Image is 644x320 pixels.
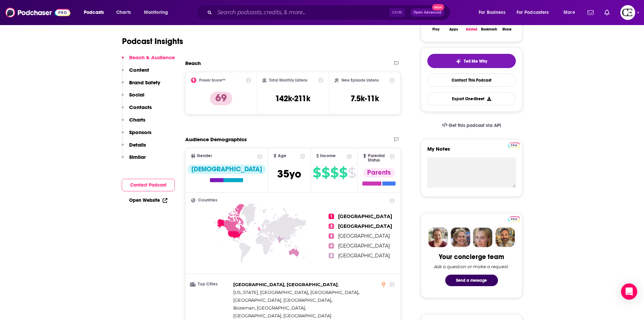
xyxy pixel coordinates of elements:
button: Contacts [122,104,152,116]
div: Apps [449,27,458,31]
span: , [233,289,309,296]
span: [GEOGRAPHIC_DATA] [338,243,390,249]
a: Contact This Podcast [427,73,516,87]
h2: Reach [185,60,201,66]
span: [GEOGRAPHIC_DATA] [338,223,392,229]
span: Open Advanced [413,11,442,14]
p: Social [129,91,144,98]
button: Details [122,142,146,154]
span: $ [339,167,347,178]
img: Podchaser - Follow, Share and Rate Podcasts [5,6,70,19]
span: [GEOGRAPHIC_DATA], [GEOGRAPHIC_DATA] [233,282,338,287]
h2: Audience Demographics [185,136,247,143]
span: Charts [116,8,131,17]
span: Parental Status [368,154,388,163]
a: Open Website [129,197,167,203]
button: Open AdvancedNew [410,8,445,17]
img: Jon Profile [495,228,515,247]
span: 1 [329,214,334,219]
img: Barbara Profile [451,228,470,247]
span: , [233,304,306,312]
h3: 142k-211k [275,93,310,104]
span: For Business [479,8,505,17]
button: Similar [122,154,146,166]
a: Show notifications dropdown [585,7,596,18]
div: Open Intercom Messenger [621,283,637,300]
span: [GEOGRAPHIC_DATA] [338,233,390,239]
button: open menu [512,7,559,18]
button: Social [122,91,144,104]
span: Tell Me Why [464,59,487,64]
a: Pro website [508,215,520,222]
button: Send a message [445,275,498,286]
button: Charts [122,116,145,129]
button: Content [122,67,149,79]
span: [GEOGRAPHIC_DATA] [338,253,390,259]
span: 4 [329,243,334,249]
a: Charts [112,7,135,18]
button: Show profile menu [620,5,635,20]
button: tell me why sparkleTell Me Why [427,54,516,68]
span: 35 yo [277,167,301,180]
span: [US_STATE], [GEOGRAPHIC_DATA] [233,290,308,295]
button: Export One-Sheet [427,92,516,105]
div: Parents [363,168,395,177]
div: Search podcasts, credits, & more... [202,5,457,20]
span: Podcasts [84,8,104,17]
button: open menu [559,7,583,18]
span: [GEOGRAPHIC_DATA], [GEOGRAPHIC_DATA] [233,313,331,318]
span: New [432,4,444,10]
a: Pro website [508,142,520,148]
button: Brand Safety [122,79,160,92]
button: Contact Podcast [122,179,175,191]
span: [GEOGRAPHIC_DATA] [310,290,358,295]
div: Your concierge team [439,253,504,261]
div: Play [432,27,439,31]
span: Age [278,154,286,158]
span: Logged in as cozyearthaudio [620,5,635,20]
span: Bozeman, [GEOGRAPHIC_DATA] [233,305,305,311]
h2: Power Score™ [199,78,225,83]
div: Bookmark [481,27,497,31]
button: open menu [79,7,113,18]
p: Charts [129,116,145,123]
span: $ [330,167,338,178]
span: Get this podcast via API [449,123,501,128]
span: [GEOGRAPHIC_DATA], [GEOGRAPHIC_DATA] [233,297,331,303]
div: Ask a question or make a request. [434,264,509,269]
span: 3 [329,233,334,239]
span: $ [321,167,330,178]
a: Show notifications dropdown [602,7,612,18]
span: [GEOGRAPHIC_DATA] [338,213,392,219]
div: Share [502,27,511,31]
h1: Podcast Insights [122,36,183,46]
button: Sponsors [122,129,151,142]
span: , [310,289,359,296]
span: Monitoring [144,8,168,17]
img: tell me why sparkle [456,59,461,64]
span: Countries [198,198,217,202]
span: For Podcasters [517,8,549,17]
span: , [233,281,339,289]
button: Reach & Audience [122,54,175,67]
span: More [564,8,575,17]
span: 2 [329,223,334,229]
span: 5 [329,253,334,258]
p: Content [129,67,149,73]
span: $ [313,167,321,178]
img: Podchaser Pro [508,143,520,148]
p: 69 [210,92,232,105]
p: Sponsors [129,129,151,135]
div: Added [466,27,477,31]
span: , [233,296,332,304]
h2: New Episode Listens [341,78,379,83]
input: Search podcasts, credits, & more... [215,7,389,18]
h2: Total Monthly Listens [269,78,307,83]
button: open menu [139,7,177,18]
p: Reach & Audience [129,54,175,61]
img: Jules Profile [473,228,493,247]
h3: Top Cities [191,282,231,286]
div: [DEMOGRAPHIC_DATA] [187,165,266,174]
img: Podchaser Pro [508,216,520,222]
p: Details [129,142,146,148]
